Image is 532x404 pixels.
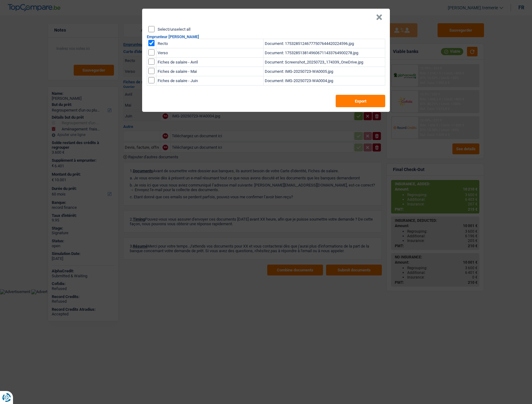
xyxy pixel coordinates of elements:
td: Document: Screenshot_20250723_174339_OneDrive.jpg [264,58,385,67]
td: Document: IMG-20250723-WA0004.jpg [264,76,385,86]
td: Document: 17532851246777507644420224596.jpg [264,39,385,48]
td: Document: 1753285138149606711433764900278.jpg [264,48,385,58]
td: Fiches de salaire - Juin [156,76,264,86]
td: Fiches de salaire - Avril [156,58,264,67]
h2: Emprunteur [PERSON_NAME] [147,35,385,39]
label: Select/unselect all [158,27,190,31]
button: Close [376,14,382,20]
td: Fiches de salaire - Mai [156,67,264,76]
td: Document: IMG-20250723-WA0005.jpg [264,67,385,76]
button: Export [336,95,385,107]
td: Verso [156,48,264,58]
td: Recto [156,39,264,48]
